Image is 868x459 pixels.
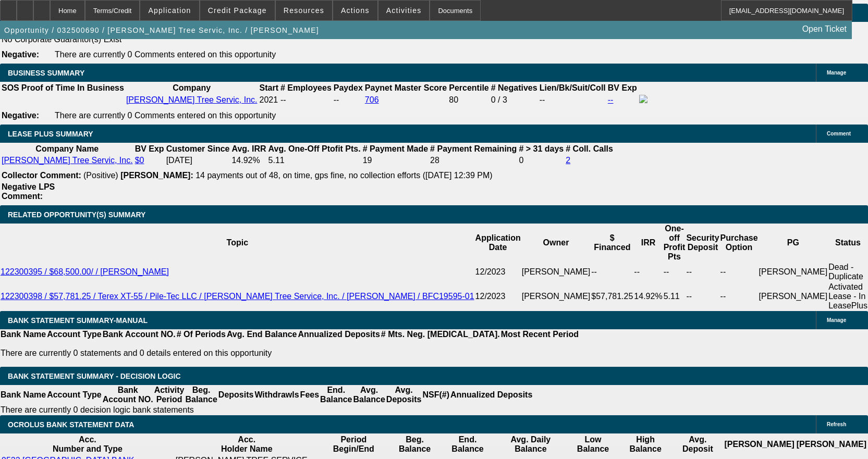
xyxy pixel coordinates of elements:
td: -- [686,262,719,282]
a: 122300395 / $68,500.00/ / [PERSON_NAME] [1,267,169,276]
th: Owner [521,224,591,262]
th: Purchase Option [720,224,759,262]
button: Actions [333,1,377,20]
span: Credit Package [208,6,267,15]
th: Account Type [46,385,102,405]
th: Proof of Time In Business [21,83,125,93]
td: 5.11 [268,155,361,166]
b: BV Exp [608,83,637,92]
th: Deposits [218,385,254,405]
span: -- [280,95,286,104]
th: Activity Period [154,385,185,405]
span: Bank Statement Summary - Decision Logic [8,372,181,380]
td: -- [333,94,363,106]
td: [PERSON_NAME] [521,262,591,282]
span: Manage [827,317,846,323]
span: BUSINESS SUMMARY [8,69,84,77]
td: [PERSON_NAME] [759,282,828,311]
td: -- [663,262,686,282]
b: Negative: [2,50,39,59]
th: Bank Account NO. [102,329,176,340]
th: Fees [300,385,320,405]
td: 12/2023 [475,282,521,311]
th: # Of Periods [176,329,226,340]
button: Credit Package [200,1,275,20]
span: Resources [284,6,324,15]
th: PG [759,224,828,262]
th: Avg. Deposit [673,435,723,454]
td: -- [633,262,663,282]
th: [PERSON_NAME] [796,435,867,454]
b: Avg. IRR [231,144,266,153]
b: # Payment Remaining [430,144,517,153]
b: # > 31 days [519,144,564,153]
span: Manage [827,70,846,76]
span: There are currently 0 Comments entered on this opportunity [55,50,276,59]
th: $ Financed [591,224,633,262]
b: Company [173,83,211,92]
td: 28 [430,155,517,166]
span: LEASE PLUS SUMMARY [8,130,93,138]
p: There are currently 0 statements and 0 details entered on this opportunity [1,349,579,358]
b: Percentile [449,83,488,92]
th: Acc. Number and Type [1,435,174,454]
span: BANK STATEMENT SUMMARY-MANUAL [8,316,148,325]
th: Annualized Deposits [297,329,380,340]
td: 14.92% [231,155,266,166]
th: IRR [633,224,663,262]
span: 14 payments out of 48, on time, gps fine, no collection efforts ([DATE] 12:39 PM) [195,171,492,180]
img: facebook-icon.png [639,95,647,103]
th: Bank Account NO. [102,385,154,405]
td: Dead - Duplicate [828,262,868,282]
a: [PERSON_NAME] Tree Servic, Inc. [126,95,258,104]
td: [PERSON_NAME] [521,282,591,311]
button: Resources [276,1,332,20]
th: Withdrawls [254,385,299,405]
th: SOS [1,83,20,93]
b: Negative: [2,111,39,120]
th: Status [828,224,868,262]
b: Paynet Master Score [365,83,447,92]
td: -- [720,282,759,311]
th: Annualized Deposits [450,385,533,405]
th: Beg. Balance [185,385,217,405]
span: RELATED OPPORTUNITY(S) SUMMARY [8,210,145,219]
b: # Employees [280,83,332,92]
b: # Coll. Calls [566,144,613,153]
b: Collector Comment: [2,171,81,180]
span: (Positive) [83,171,118,180]
td: 5.11 [663,282,686,311]
td: -- [686,282,719,311]
th: Avg. Deposits [386,385,422,405]
b: Start [260,83,278,92]
td: 2021 [259,94,279,106]
b: Customer Since [166,144,230,153]
td: -- [591,262,633,282]
b: Lien/Bk/Suit/Coll [540,83,606,92]
span: There are currently 0 Comments entered on this opportunity [55,111,276,120]
th: One-off Profit Pts [663,224,686,262]
b: Company Name [35,144,99,153]
th: # Mts. Neg. [MEDICAL_DATA]. [381,329,500,340]
b: # Negatives [491,83,537,92]
td: [DATE] [166,155,230,166]
th: Account Type [46,329,102,340]
th: High Balance [619,435,671,454]
td: 14.92% [633,282,663,311]
td: 19 [362,155,429,166]
a: 2 [566,156,570,165]
th: Most Recent Period [500,329,579,340]
div: 80 [449,95,488,105]
th: Avg. Daily Balance [495,435,567,454]
a: 122300398 / $57,781.25 / Terex XT-55 / Pile-Tec LLC / [PERSON_NAME] Tree Service, Inc. / [PERSON_... [1,292,474,301]
span: Refresh [827,421,846,427]
td: [PERSON_NAME] [759,262,828,282]
span: OCROLUS BANK STATEMENT DATA [8,420,134,429]
span: Activities [386,6,422,15]
a: Open Ticket [798,20,851,38]
b: [PERSON_NAME]: [120,171,193,180]
th: Beg. Balance [389,435,441,454]
a: -- [608,95,614,104]
th: Avg. Balance [352,385,385,405]
b: Negative LPS Comment: [2,182,55,201]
